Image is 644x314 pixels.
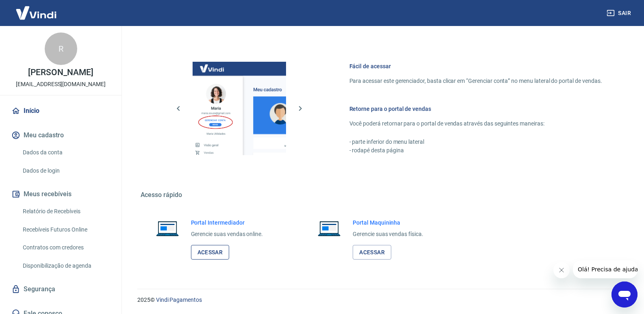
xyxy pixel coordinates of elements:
a: Dados da conta [20,144,112,161]
button: Meu cadastro [10,126,112,144]
h6: Portal Maquininha [353,219,423,227]
h6: Fácil de acessar [349,62,602,70]
p: [EMAIL_ADDRESS][DOMAIN_NAME] [16,80,106,89]
img: Vindi [10,0,63,25]
iframe: Mensagem da empresa [573,260,637,278]
p: - rodapé desta página [349,146,602,155]
button: Sair [605,6,634,21]
p: - parte inferior do menu lateral [349,138,602,146]
a: Recebíveis Futuros Online [20,221,112,238]
a: Relatório de Recebíveis [20,203,112,220]
img: Imagem de um notebook aberto [312,219,346,238]
a: Vindi Pagamentos [156,297,202,303]
iframe: Botão para abrir a janela de mensagens [611,282,637,308]
a: Disponibilização de agenda [20,258,112,274]
div: R [45,32,77,65]
p: Para acessar este gerenciador, basta clicar em “Gerenciar conta” no menu lateral do portal de ven... [349,77,602,85]
a: Dados de login [20,162,112,179]
p: Gerencie suas vendas física. [353,230,423,238]
p: Gerencie suas vendas online. [191,230,263,238]
span: Olá! Precisa de ajuda? [5,6,68,12]
a: Acessar [191,245,230,260]
iframe: Fechar mensagem [553,262,570,278]
p: 2025 © [137,296,624,304]
a: Contratos com credores [20,239,112,256]
p: Você poderá retornar para o portal de vendas através das seguintes maneiras: [349,119,602,128]
img: Imagem de um notebook aberto [150,219,184,238]
h6: Retorne para o portal de vendas [349,105,602,113]
h5: Acesso rápido [141,191,622,199]
button: Meus recebíveis [10,185,112,203]
img: Imagem da dashboard mostrando o botão de gerenciar conta na sidebar no lado esquerdo [193,62,286,155]
a: Início [10,102,112,120]
p: [PERSON_NAME] [28,68,93,77]
a: Acessar [353,245,391,260]
h6: Portal Intermediador [191,219,263,227]
a: Segurança [10,280,112,298]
